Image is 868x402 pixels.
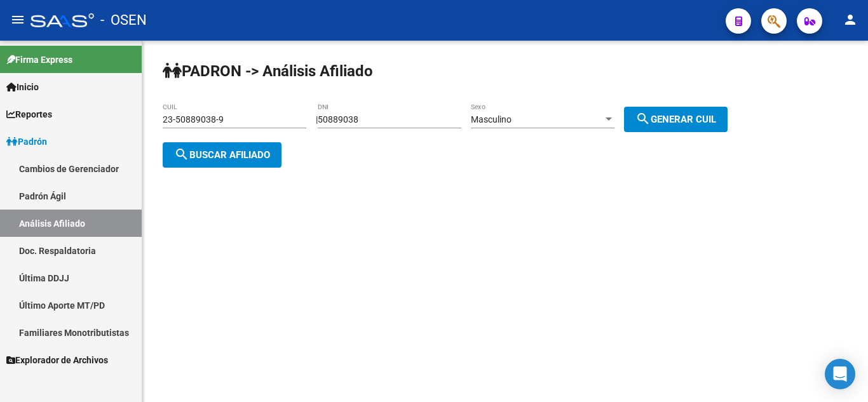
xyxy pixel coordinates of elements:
[6,80,39,94] span: Inicio
[100,6,147,34] span: - OSEN
[10,12,25,27] mat-icon: menu
[6,107,52,121] span: Reportes
[174,149,270,161] span: Buscar afiliado
[843,12,858,27] mat-icon: person
[635,114,716,125] span: Generar CUIL
[825,359,855,389] div: Open Intercom Messenger
[624,107,728,132] button: Generar CUIL
[6,135,47,149] span: Padrón
[174,147,189,162] mat-icon: search
[316,114,737,124] div: |
[471,114,512,124] span: Masculino
[163,62,373,80] strong: PADRON -> Análisis Afiliado
[6,53,72,67] span: Firma Express
[163,142,281,168] button: Buscar afiliado
[6,353,108,367] span: Explorador de Archivos
[635,111,651,126] mat-icon: search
